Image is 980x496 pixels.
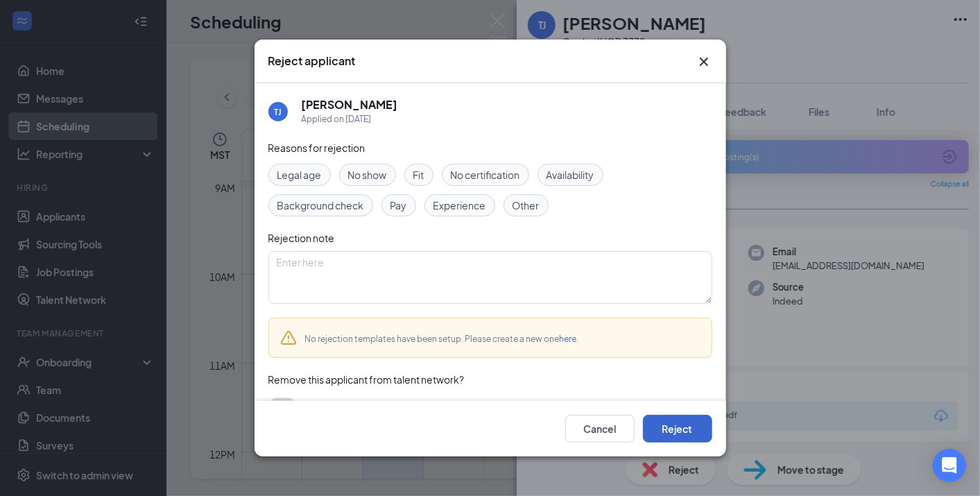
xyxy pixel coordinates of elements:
[268,232,335,244] span: Rejection note
[268,373,465,386] span: Remove this applicant from talent network?
[696,53,712,70] button: Close
[274,106,282,118] div: TJ
[547,167,594,182] span: Availability
[277,198,364,213] span: Background check
[513,198,540,213] span: Other
[280,330,297,346] svg: Warning
[305,334,579,344] span: No rejection templates have been setup. Please create a new one .
[565,415,635,443] button: Cancel
[302,97,398,112] h5: [PERSON_NAME]
[643,415,712,443] button: Reject
[451,167,520,182] span: No certification
[277,167,322,182] span: Legal age
[268,53,356,69] h3: Reject applicant
[933,449,966,482] div: Open Intercom Messenger
[433,198,486,213] span: Experience
[560,334,577,344] a: here
[302,112,398,126] div: Applied on [DATE]
[696,53,712,70] svg: Cross
[413,167,424,182] span: Fit
[348,167,387,182] span: No show
[302,398,318,415] span: Yes
[268,142,366,154] span: Reasons for rejection
[390,198,407,213] span: Pay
